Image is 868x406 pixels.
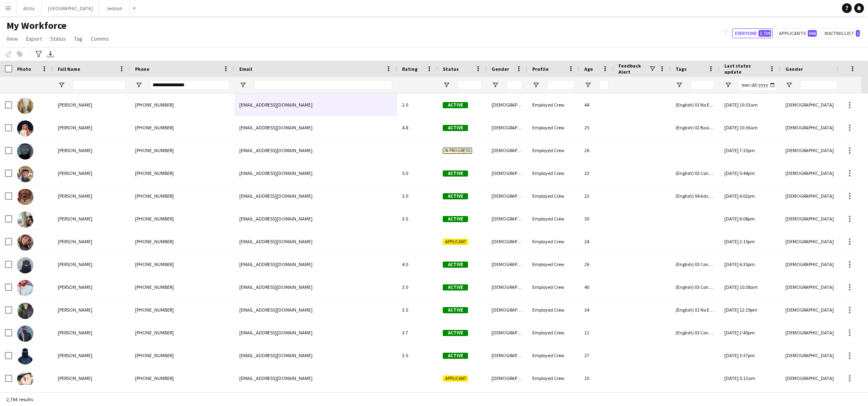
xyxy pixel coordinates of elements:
[527,276,579,298] div: Employed Crew
[47,33,69,44] a: Status
[671,253,719,275] div: (English) 03 Conversational, (Experience) 01 Newbies, (PPSS) 02 IP, (Role) 02 [PERSON_NAME]
[397,276,438,298] div: 3.0
[58,81,65,89] button: Open Filter Menu
[676,66,687,72] span: Tags
[785,238,834,244] span: [DEMOGRAPHIC_DATA]
[584,81,592,89] button: Open Filter Menu
[58,375,92,381] span: [PERSON_NAME]
[42,0,100,16] button: [GEOGRAPHIC_DATA]
[785,330,834,336] span: [DEMOGRAPHIC_DATA]
[719,299,781,321] div: [DATE] 12:19pm
[130,94,234,116] div: [PHONE_NUMBER]
[397,299,438,321] div: 3.5
[785,66,803,72] span: Gender
[397,253,438,275] div: 4.0
[234,207,397,230] div: [EMAIL_ADDRESS][DOMAIN_NAME]
[487,116,527,139] div: [DEMOGRAPHIC_DATA]
[443,284,468,290] span: Active
[724,81,732,89] button: Open Filter Menu
[58,193,92,199] span: [PERSON_NAME]
[719,185,781,207] div: [DATE] 6:02pm
[17,189,33,205] img: Abdulelah Alghaythi
[579,344,614,367] div: 27
[785,261,834,267] span: [DEMOGRAPHIC_DATA]
[100,0,129,16] button: Jeddah
[527,185,579,207] div: Employed Crew
[234,321,397,344] div: [EMAIL_ADDRESS][DOMAIN_NAME]
[23,33,45,44] a: Export
[397,162,438,184] div: 5.0
[135,81,142,89] button: Open Filter Menu
[234,367,397,389] div: [EMAIL_ADDRESS][DOMAIN_NAME]
[487,94,527,116] div: [DEMOGRAPHIC_DATA]
[487,139,527,162] div: [DEMOGRAPHIC_DATA]
[7,20,66,32] span: My Workforce
[58,170,92,176] span: [PERSON_NAME]
[234,185,397,207] div: [EMAIL_ADDRESS][DOMAIN_NAME]
[130,207,234,230] div: [PHONE_NUMBER]
[26,35,42,42] span: Export
[443,262,468,268] span: Active
[785,147,834,153] span: [DEMOGRAPHIC_DATA]
[719,253,781,275] div: [DATE] 6:35pm
[856,30,860,37] span: 1
[671,276,719,298] div: (English) 03 Conversational, (Experience) 01 Newbies, (PPSS) 02 IP
[443,170,468,177] span: Active
[579,185,614,207] div: 23
[719,94,781,116] div: [DATE] 10:33am
[579,94,614,116] div: 44
[527,253,579,275] div: Employed Crew
[776,28,818,38] button: Applicants566
[397,207,438,230] div: 3.5
[487,299,527,321] div: [DEMOGRAPHIC_DATA]
[599,80,609,90] input: Age Filter Input
[58,216,92,222] span: [PERSON_NAME]
[3,33,21,44] a: View
[506,80,523,90] input: Gender Filter Input
[457,80,482,90] input: Status Filter Input
[619,63,649,75] span: Feedback Alert
[719,230,781,253] div: [DATE] 2:15pm
[443,375,468,382] span: Applicant
[785,375,834,381] span: [DEMOGRAPHIC_DATA]
[91,35,109,42] span: Comms
[443,239,468,245] span: Applicant
[17,280,33,296] img: Ali Albalawi
[785,307,834,313] span: [DEMOGRAPHIC_DATA]
[443,125,468,131] span: Active
[527,162,579,184] div: Employed Crew
[671,162,719,184] div: (English) 03 Conversational, (Experience) 01 Newbies, (PPSS) 03 VIP, (Role) 05 VIP Host & Hostesses
[579,253,614,275] div: 26
[50,35,66,42] span: Status
[17,143,33,159] img: MOHAMMED ALOSAIMI
[443,102,468,108] span: Active
[397,94,438,116] div: 2.0
[397,344,438,367] div: 3.5
[443,148,472,154] span: In progress
[487,162,527,184] div: [DEMOGRAPHIC_DATA]
[130,299,234,321] div: [PHONE_NUMBER]
[17,166,33,182] img: Abdulaziz Alshmmari
[234,344,397,367] div: [EMAIL_ADDRESS][DOMAIN_NAME]
[17,257,33,273] img: Aishah Alenzi
[234,139,397,162] div: [EMAIL_ADDRESS][DOMAIN_NAME]
[785,170,834,176] span: [DEMOGRAPHIC_DATA]
[443,307,468,313] span: Active
[719,276,781,298] div: [DATE] 10:38am
[671,299,719,321] div: (English) 01 No English, (Experience) 01 Newbies, (PPSS) 02 IP, (Role) 02 [PERSON_NAME]
[397,185,438,207] div: 3.0
[239,81,247,89] button: Open Filter Menu
[17,325,33,342] img: Faisal ABDULDAEM
[443,330,468,336] span: Active
[579,207,614,230] div: 30
[130,185,234,207] div: [PHONE_NUMBER]
[58,330,92,336] span: [PERSON_NAME]
[130,344,234,367] div: [PHONE_NUMBER]
[492,81,499,89] button: Open Filter Menu
[579,230,614,253] div: 24
[17,98,33,114] img: islah siddig
[690,80,715,90] input: Tags Filter Input
[800,80,857,90] input: Gender Filter Input
[17,66,31,72] span: Photo
[719,139,781,162] div: [DATE] 7:33pm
